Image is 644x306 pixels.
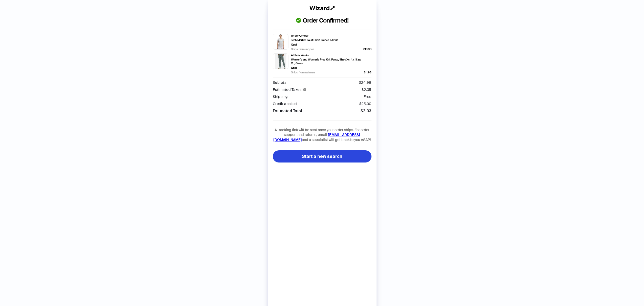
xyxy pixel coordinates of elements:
[359,81,371,85] div: $ 24.98
[291,66,297,70] span: Qty: 1
[273,132,360,142] a: [EMAIL_ADDRESS][DOMAIN_NAME]
[291,34,308,38] span: Under Armour
[291,38,338,42] span: Tech Marker Twist Short Sleeve T-Shirt
[273,53,288,69] img: shopping
[273,81,287,85] div: Subtotal
[303,88,306,91] span: info-circle
[273,150,371,162] button: Start a new search
[361,109,371,113] div: $ 2.33
[291,53,309,57] span: Athletic Works
[363,47,371,51] span: $13.00
[291,58,361,66] span: Women's and Women's Plus Knit Pants, Sizes Xs-4x, Size: XL, Green
[362,88,371,92] div: $ 2.35
[364,95,371,99] div: Free
[273,34,288,50] img: 61rhEAloKXL.jpg
[302,153,342,159] span: Start a new search
[273,95,288,99] div: Shipping
[291,70,315,74] span: Ships from Walmart
[273,102,297,106] div: Credit applied
[296,16,348,26] span: Order Confirmed!
[273,88,308,92] div: Estimated Taxes
[358,102,371,106] div: - $25.00
[273,120,371,142] div: A tracking link will be sent once your order ships. For order support and returns, email and a sp...
[364,71,371,74] span: $11.98
[273,109,302,113] div: Estimated Total
[291,43,297,47] span: Qty: 1
[291,47,315,51] span: Ships from Zappos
